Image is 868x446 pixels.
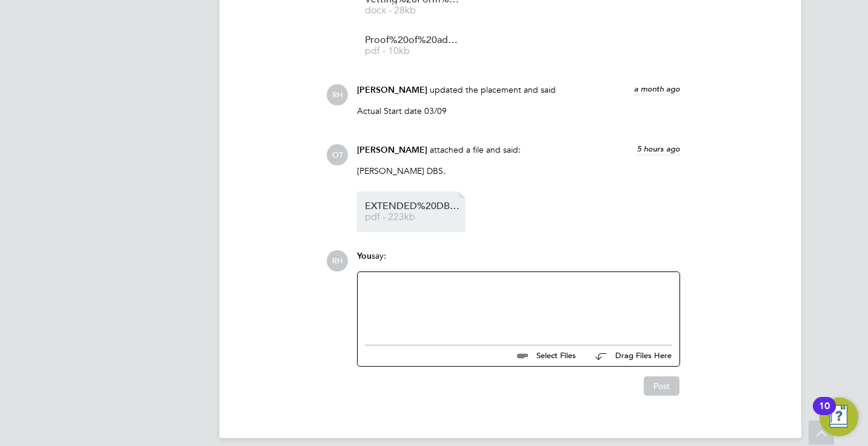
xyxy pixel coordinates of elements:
button: Drag Files Here [586,344,672,369]
span: RH [327,250,348,271]
span: OT [327,144,348,165]
span: You [357,251,372,261]
span: pdf - 10kb [365,47,462,56]
span: 5 hours ago [637,144,680,154]
span: updated the placement and said [430,84,556,95]
span: EXTENDED%20DBS%20-%20SCANNED%20COPY [365,202,462,211]
span: docx - 28kb [365,6,462,15]
p: Actual Start date 03/09 [357,105,680,116]
span: [PERSON_NAME] [357,145,427,155]
span: a month ago [634,84,680,94]
div: 10 [819,406,830,422]
button: Post [644,376,679,396]
a: Proof%20of%20address%20-%201-%202025%20-July%20-%20Statement pdf - 10kb [365,36,462,56]
span: [PERSON_NAME] [357,85,427,95]
a: EXTENDED%20DBS%20-%20SCANNED%20COPY pdf - 223kb [365,202,462,222]
p: [PERSON_NAME] DBS. [357,165,680,176]
div: say: [357,250,680,271]
span: pdf - 223kb [365,213,462,222]
span: RH [327,84,348,105]
span: Proof%20of%20address%20-%201-%202025%20-July%20-%20Statement [365,36,462,45]
span: attached a file and said: [430,144,521,155]
button: Open Resource Center, 10 new notifications [820,398,858,436]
